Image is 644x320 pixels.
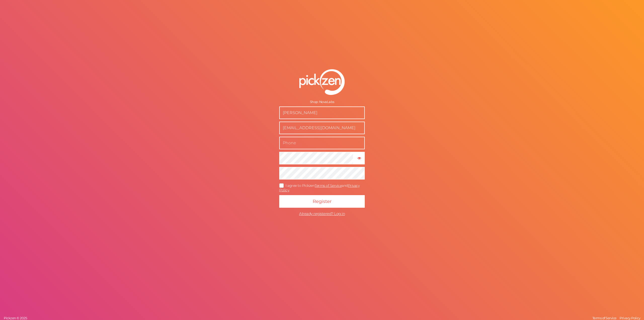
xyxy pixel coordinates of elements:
[315,183,342,188] a: Terms of Service
[279,100,365,104] div: Shop: NovaLabs
[313,199,332,204] span: Register
[279,137,365,149] input: Phone
[279,183,359,193] span: I agree to Pickzen and .
[618,316,641,320] a: Privacy Policy
[299,211,345,216] span: Already registered? Log in
[279,195,365,208] button: Register
[279,106,365,119] input: Name
[279,122,365,134] input: Business e-mail
[3,316,28,320] a: Pickzen © 2025
[591,316,618,320] a: Terms of Service
[592,316,617,320] span: Terms of Service
[299,69,345,95] img: pz-logo-white.png
[279,183,359,193] a: Privacy Policy
[620,316,640,320] span: Privacy Policy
